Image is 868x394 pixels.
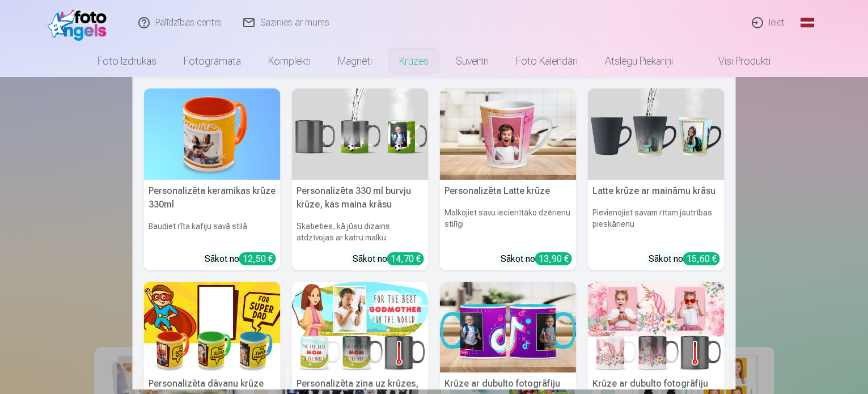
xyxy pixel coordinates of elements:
a: Latte krūze ar maināmu krāsuLatte krūze ar maināmu krāsuPievienojiet savam rītam jautrības pieskā... [588,88,725,270]
h6: Pievienojiet savam rītam jautrības pieskārienu [588,202,725,248]
a: Komplekti [255,45,324,77]
h6: Skatieties, kā jūsu dizains atdzīvojas ar katru malku [292,216,429,248]
a: Foto izdrukas [84,45,170,77]
a: Personalizēta Latte krūzePersonalizēta Latte krūzeMalkojiet savu iecienītāko dzērienu stilīgiSāko... [440,88,577,270]
div: 13,90 € [535,252,572,265]
a: Fotogrāmata [170,45,255,77]
a: Foto kalendāri [502,45,591,77]
img: Personalizēta ziņa uz krūzes, kas maina krāsu [292,282,429,373]
h5: Personalizēta 330 ml burvju krūze, kas maina krāsu [292,180,429,216]
img: Krūze ar dubulto fotogrāfiju [440,282,577,373]
h5: Personalizēta keramikas krūze 330ml [144,180,281,216]
h6: Baudiet rīta kafiju savā stilā [144,216,281,248]
div: 15,60 € [683,252,720,265]
a: Personalizēta keramikas krūze 330mlPersonalizēta keramikas krūze 330mlBaudiet rīta kafiju savā st... [144,88,281,270]
img: Personalizēta Latte krūze [440,88,577,180]
a: Suvenīri [442,45,502,77]
div: Sākot no [649,252,720,266]
h5: Latte krūze ar maināmu krāsu [588,180,725,202]
img: /fa1 [48,5,113,41]
a: Personalizēta 330 ml burvju krūze, kas maina krāsuPersonalizēta 330 ml burvju krūze, kas maina kr... [292,88,429,270]
div: Sākot no [205,252,276,266]
img: Krūze ar dubulto fotogrāfiju un termoefektu [588,282,725,373]
h6: Malkojiet savu iecienītāko dzērienu stilīgi [440,202,577,248]
img: Personalizēta keramikas krūze 330ml [144,88,281,180]
a: Atslēgu piekariņi [591,45,687,77]
div: 14,70 € [387,252,424,265]
a: Visi produkti [687,45,784,77]
img: Personalizēta 330 ml burvju krūze, kas maina krāsu [292,88,429,180]
div: 12,50 € [239,252,276,265]
div: Sākot no [501,252,572,266]
a: Krūzes [386,45,442,77]
img: Latte krūze ar maināmu krāsu [588,88,725,180]
div: Sākot no [353,252,424,266]
a: Magnēti [324,45,386,77]
h5: Personalizēta Latte krūze [440,180,577,202]
img: Personalizēta dāvanu krūze [144,282,281,373]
